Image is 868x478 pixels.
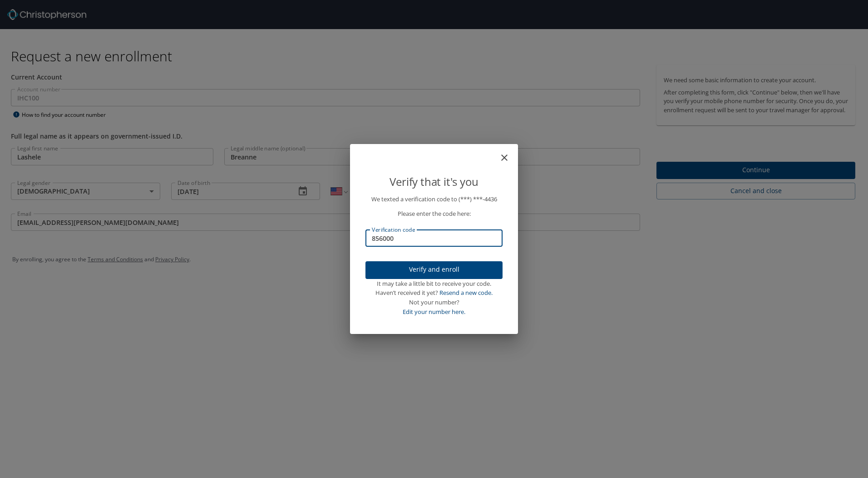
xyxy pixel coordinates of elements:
div: Not your number? [365,298,503,307]
div: Haven’t received it yet? [365,288,503,298]
p: Please enter the code here: [365,209,503,219]
button: close [503,148,514,159]
span: Verify and enroll [373,264,495,275]
button: Verify and enroll [365,261,503,279]
a: Resend a new code. [439,289,493,297]
a: Edit your number here. [403,308,465,316]
div: It may take a little bit to receive your code. [365,279,503,289]
p: We texted a verification code to (***) ***- 4436 [365,194,503,204]
p: Verify that it's you [365,173,503,190]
